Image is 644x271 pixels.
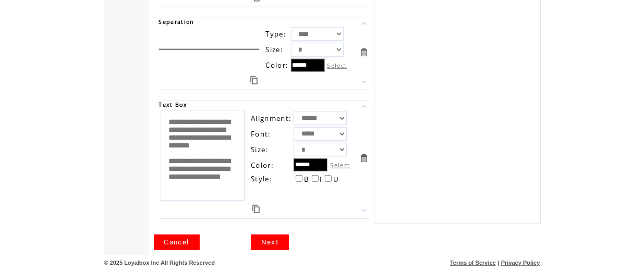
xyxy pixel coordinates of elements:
a: Cancel [154,235,200,250]
span: U [333,175,339,184]
label: Select [330,161,350,169]
span: Separation [159,18,195,26]
span: Size: [266,45,284,54]
span: Type: [266,29,287,39]
span: Font: [251,129,271,139]
a: Move this item down [359,77,369,87]
a: Duplicate this item [250,76,258,84]
a: Terms of Service [450,260,496,266]
span: Size: [251,145,269,154]
span: © 2025 Loyalbox Inc All Rights Reserved [104,260,215,266]
span: Color: [266,60,289,70]
a: Move this item up [359,18,369,28]
a: Move this item down [359,206,369,216]
a: Move this item up [359,101,369,111]
span: Color: [251,161,274,170]
span: Alignment: [251,114,291,123]
a: Delete this item [359,47,369,57]
span: I [320,175,323,184]
span: B [304,175,309,184]
span: Style: [251,174,272,183]
a: Delete this item [359,153,369,163]
a: Next [251,235,289,250]
span: | [497,260,499,266]
span: Text Box [159,101,188,108]
a: Duplicate this item [252,205,260,213]
a: Privacy Policy [501,260,540,266]
label: Select [327,61,347,69]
